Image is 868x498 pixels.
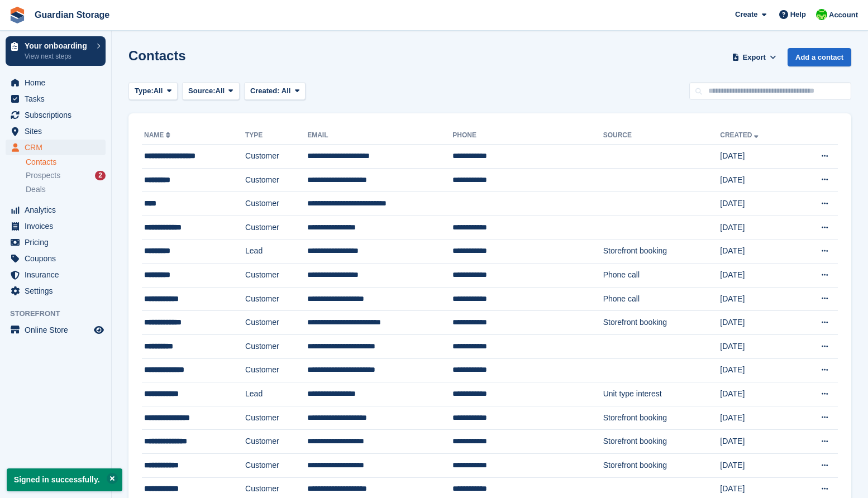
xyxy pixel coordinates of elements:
[603,382,721,406] td: Unit type interest
[26,170,106,181] a: Prospects 2
[245,216,307,240] td: Customer
[245,358,307,382] td: Customer
[603,264,721,288] td: Phone call
[182,82,240,100] button: Source: All
[128,48,186,63] h1: Contacts
[6,36,106,66] a: Your onboarding View next steps
[6,75,106,90] a: menu
[6,123,106,139] a: menu
[720,145,795,169] td: [DATE]
[245,127,307,145] th: Type
[9,7,26,23] img: stora-icon-8386f47178a22dfd0bd8f6a31ec36ba5ce8667c1dd55bd0f319d3a0aa187defe.svg
[245,430,307,454] td: Customer
[26,157,106,167] a: Contacts
[216,85,225,97] span: All
[25,75,92,90] span: Home
[720,168,795,192] td: [DATE]
[603,430,721,454] td: Storefront booking
[245,240,307,264] td: Lead
[720,240,795,264] td: [DATE]
[720,358,795,382] td: [DATE]
[6,283,106,299] a: menu
[6,322,106,338] a: menu
[6,234,106,250] a: menu
[720,453,795,477] td: [DATE]
[603,311,721,335] td: Storefront booking
[245,145,307,169] td: Customer
[25,283,92,299] span: Settings
[282,87,291,95] span: All
[603,240,721,264] td: Storefront booking
[603,453,721,477] td: Storefront booking
[245,406,307,430] td: Customer
[720,192,795,216] td: [DATE]
[6,91,106,107] a: menu
[25,267,92,282] span: Insurance
[10,308,111,319] span: Storefront
[135,85,154,97] span: Type:
[788,48,851,66] a: Add a contact
[26,184,106,195] a: Deals
[816,9,827,20] img: Andrew Kinakin
[25,91,92,107] span: Tasks
[25,107,92,123] span: Subscriptions
[7,468,122,491] p: Signed in successfully.
[720,430,795,454] td: [DATE]
[245,287,307,311] td: Customer
[790,9,806,20] span: Help
[25,202,92,218] span: Analytics
[720,334,795,358] td: [DATE]
[6,267,106,282] a: menu
[245,334,307,358] td: Customer
[720,406,795,430] td: [DATE]
[6,202,106,218] a: menu
[26,170,60,181] span: Prospects
[720,311,795,335] td: [DATE]
[603,127,721,145] th: Source
[25,322,92,338] span: Online Store
[6,251,106,266] a: menu
[307,127,452,145] th: Email
[25,251,92,266] span: Coupons
[188,85,215,97] span: Source:
[603,287,721,311] td: Phone call
[245,264,307,288] td: Customer
[245,192,307,216] td: Customer
[729,48,779,66] button: Export
[743,52,766,63] span: Export
[245,311,307,335] td: Customer
[245,382,307,406] td: Lead
[154,85,163,97] span: All
[25,51,91,61] p: View next steps
[30,6,114,24] a: Guardian Storage
[603,406,721,430] td: Storefront booking
[92,323,106,337] a: Preview store
[720,287,795,311] td: [DATE]
[829,9,858,21] span: Account
[720,264,795,288] td: [DATE]
[128,82,178,100] button: Type: All
[26,184,46,195] span: Deals
[95,171,106,180] div: 2
[720,131,761,139] a: Created
[144,131,173,139] a: Name
[25,234,92,250] span: Pricing
[25,218,92,234] span: Invoices
[25,42,91,50] p: Your onboarding
[245,453,307,477] td: Customer
[720,216,795,240] td: [DATE]
[250,87,280,95] span: Created:
[245,168,307,192] td: Customer
[25,123,92,139] span: Sites
[6,107,106,123] a: menu
[6,140,106,155] a: menu
[720,382,795,406] td: [DATE]
[6,218,106,234] a: menu
[452,127,603,145] th: Phone
[25,140,92,155] span: CRM
[735,9,757,20] span: Create
[244,82,306,100] button: Created: All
